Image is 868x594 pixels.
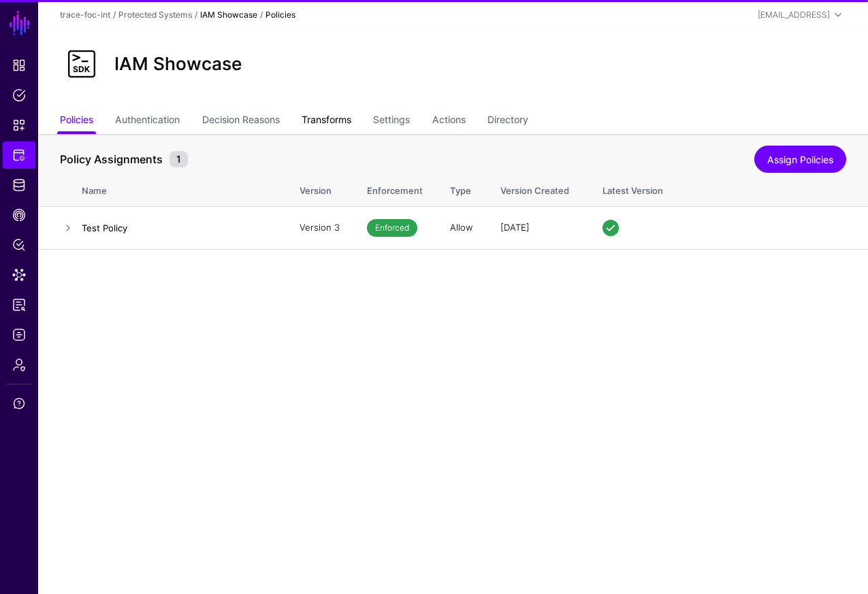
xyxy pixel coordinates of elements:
[286,206,353,249] td: Version 3
[12,238,26,252] span: Policy Lens
[436,206,487,249] td: Allow
[500,222,530,233] span: [DATE]
[3,291,35,318] a: Reports
[202,108,280,134] a: Decision Reasons
[114,53,242,74] h2: IAM Showcase
[754,146,846,173] a: Assign Policies
[3,52,35,79] a: Dashboard
[60,108,93,134] a: Policies
[589,171,868,206] th: Latest Version
[12,178,26,192] span: Identity Data Fabric
[373,108,410,134] a: Settings
[3,171,35,199] a: Identity Data Fabric
[115,108,180,134] a: Authentication
[266,10,295,20] strong: Policies
[436,171,487,206] th: Type
[57,151,166,167] span: Policy Assignments
[192,9,200,21] div: /
[170,151,188,167] small: 1
[487,171,589,206] th: Version Created
[3,201,35,229] a: CAEP Hub
[3,321,35,348] a: Logs
[367,219,417,237] span: Enforced
[12,88,26,102] span: Policies
[60,10,110,20] a: trace-foc-int
[3,351,35,378] a: Admin
[12,397,26,410] span: Support
[200,10,257,20] strong: IAM Showcase
[12,328,26,342] span: Logs
[8,8,31,38] a: SGNL
[302,108,351,134] a: Transforms
[60,42,103,86] img: svg+xml;base64,PHN2ZyB3aWR0aD0iNjQiIGhlaWdodD0iNjQiIHZpZXdCb3g9IjAgMCA2NCA2NCIgZmlsbD0ibm9uZSIgeG...
[3,112,35,139] a: Snippets
[82,171,286,206] th: Name
[487,108,528,134] a: Directory
[3,231,35,259] a: Policy Lens
[12,298,26,312] span: Reports
[12,59,26,72] span: Dashboard
[353,171,436,206] th: Enforcement
[257,9,266,21] div: /
[12,268,26,282] span: Data Lens
[110,9,118,21] div: /
[12,118,26,132] span: Snippets
[3,142,35,169] a: Protected Systems
[82,222,272,234] h4: Test Policy
[12,148,26,162] span: Protected Systems
[758,9,830,21] div: [EMAIL_ADDRESS]
[12,358,26,372] span: Admin
[432,108,466,134] a: Actions
[118,10,192,20] a: Protected Systems
[3,261,35,288] a: Data Lens
[12,208,26,222] span: CAEP Hub
[286,171,353,206] th: Version
[3,82,35,109] a: Policies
